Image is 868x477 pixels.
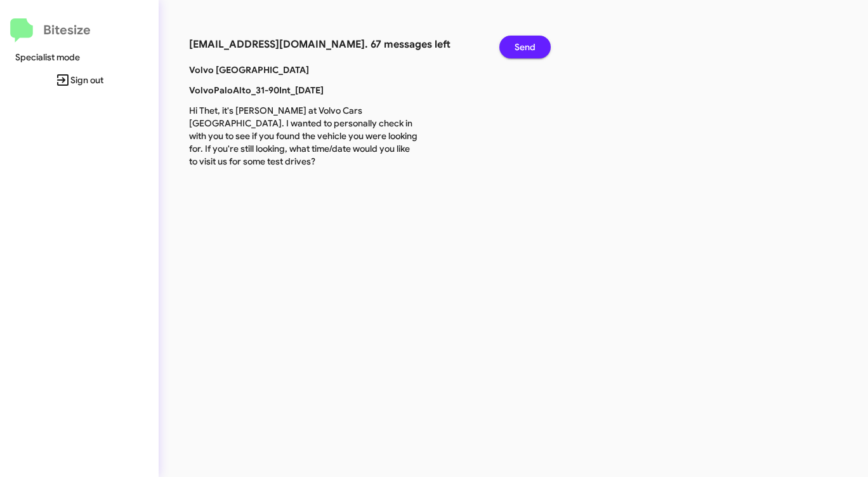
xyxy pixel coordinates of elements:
h3: [EMAIL_ADDRESS][DOMAIN_NAME]. 67 messages left [189,36,480,53]
button: Send [499,36,551,58]
b: VolvoPaloAlto_31-90Int_[DATE] [189,84,324,96]
span: Send [515,36,536,58]
p: Hi Thet, it's [PERSON_NAME] at Volvo Cars [GEOGRAPHIC_DATA]. I wanted to personally check in with... [180,104,428,168]
b: Volvo [GEOGRAPHIC_DATA] [189,64,309,76]
span: Sign out [10,69,148,91]
a: Bitesize [10,18,91,43]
